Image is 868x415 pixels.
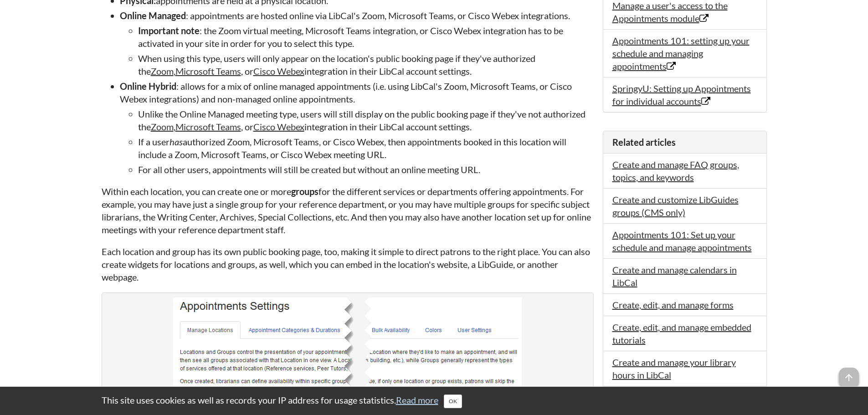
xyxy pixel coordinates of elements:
p: Each location and group has its own public booking page, too, making it simple to direct patrons ... [102,245,594,283]
li: : the Zoom virtual meeting, Microsoft Teams integration, or Cisco Webex integration has to be act... [138,24,594,50]
a: Create and customize LibGuides groups (CMS only) [612,194,739,218]
a: arrow_upward [839,369,859,379]
li: If a user authorized Zoom, Microsoft Teams, or Cisco Webex, then appointments booked in this loca... [138,135,594,161]
a: Appointments 101: Set up your schedule and manage appointments [612,229,752,253]
a: Zoom [151,66,174,77]
a: Create, edit, and manage embedded tutorials [612,322,751,345]
a: Zoom [151,121,174,132]
li: : allows for a mix of online managed appointments (i.e. using LibCal's Zoom, Microsoft Teams, or ... [120,80,594,176]
strong: Online Hybrid [120,81,176,92]
strong: Important note [138,25,200,36]
a: Create, edit, and manage forms [612,299,734,310]
a: Create and manage your library hours in LibCal [612,357,736,380]
a: SpringyU: Setting up Appointments for individual accounts [612,83,751,107]
li: When using this type, users will only appear on the location's public booking page if they've aut... [138,52,594,77]
span: Related articles [612,137,676,148]
a: Cisco Webex [253,121,304,132]
p: Within each location, you can create one or more for the different services or departments offeri... [102,185,594,236]
div: This site uses cookies as well as records your IP address for usage statistics. [92,394,776,408]
span: arrow_upward [839,368,859,388]
a: Microsoft Teams [175,121,241,132]
li: Unlike the Online Managed meeting type, users will still display on the public booking page if th... [138,108,594,133]
a: Cisco Webex [253,66,304,77]
a: Microsoft Teams [175,66,241,77]
a: Create and manage calendars in LibCal [612,264,737,288]
li: : appointments are hosted online via LibCal's Zoom, Microsoft Teams, or Cisco Webex integrations. [120,9,594,77]
strong: groups [291,186,318,197]
li: For all other users, appointments will still be created but without an online meeting URL. [138,163,594,176]
em: has [169,136,183,147]
button: Close [444,395,462,408]
strong: Online Managed [120,10,186,21]
a: Read more [396,395,438,405]
a: Create and manage FAQ groups, topics, and keywords [612,159,739,183]
a: Appointments 101: setting up your schedule and managing appointments [612,35,750,72]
